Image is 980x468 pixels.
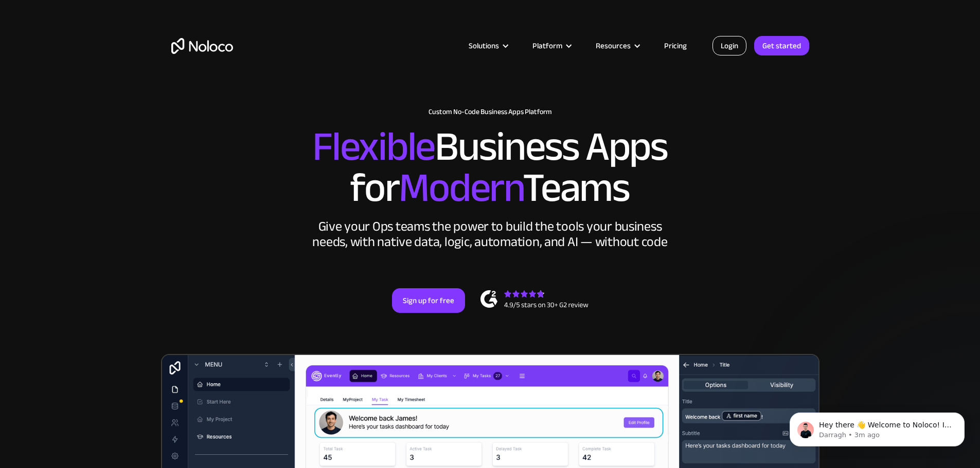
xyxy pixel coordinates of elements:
div: Platform [532,39,562,52]
div: Resources [596,39,631,52]
div: Solutions [456,39,520,52]
h1: Custom No-Code Business Apps Platform [171,108,809,116]
h2: Business Apps for Teams [171,126,809,209]
div: Give your Ops teams the power to build the tools your business needs, with native data, logic, au... [310,219,670,250]
span: Modern [399,149,523,226]
a: Sign up for free [392,288,465,313]
span: Flexible [312,108,435,185]
a: home [171,38,233,54]
div: Resources [583,39,651,52]
a: Pricing [651,39,700,52]
a: Get started [754,36,809,55]
a: Login [712,36,746,55]
iframe: Intercom notifications message [774,391,980,463]
div: Solutions [469,39,499,52]
div: Platform [520,39,583,52]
